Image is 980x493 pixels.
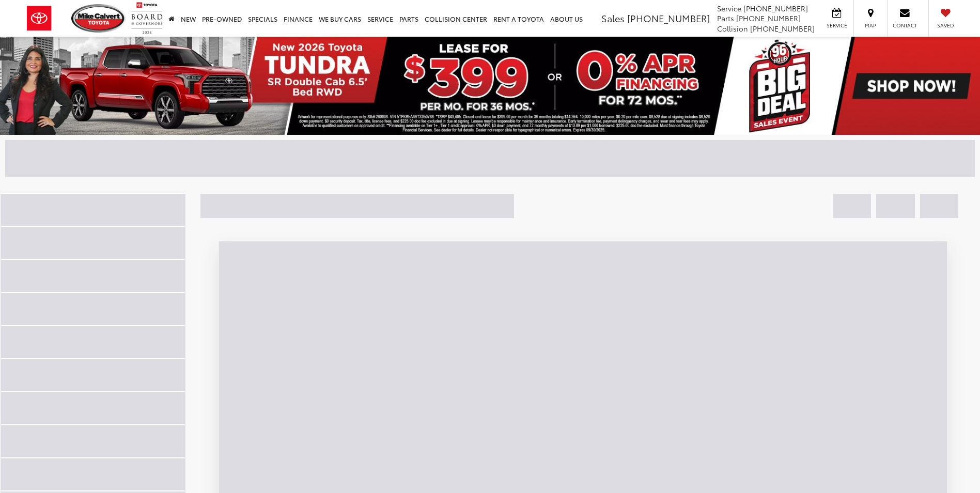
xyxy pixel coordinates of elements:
span: [PHONE_NUMBER] [627,11,710,25]
span: [PHONE_NUMBER] [750,23,815,34]
span: [PHONE_NUMBER] [743,3,808,13]
span: Map [859,22,882,29]
span: Parts [717,13,734,23]
span: Saved [934,22,957,29]
span: Service [717,3,741,13]
span: Collision [717,23,748,34]
span: [PHONE_NUMBER] [736,13,801,23]
img: Mike Calvert Toyota [71,4,126,33]
span: Contact [893,22,917,29]
span: Sales [601,11,625,25]
span: Service [825,22,848,29]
